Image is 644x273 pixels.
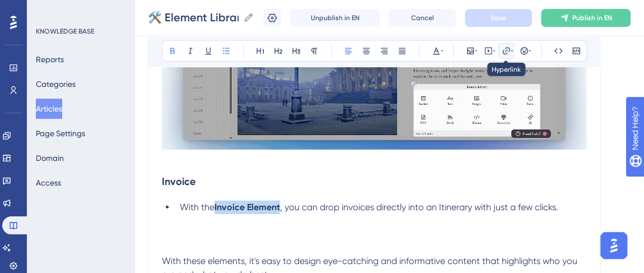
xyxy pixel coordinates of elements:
span: Unpublish in EN [311,13,360,22]
span: Publish in EN [572,13,612,22]
span: Cancel [411,13,434,22]
button: Articles [36,99,62,119]
input: Article Name [148,10,239,25]
button: Page Settings [36,123,85,144]
button: Cancel [389,9,456,27]
button: Save [465,9,532,27]
strong: Invoice [162,175,195,188]
button: Categories [36,74,76,94]
span: , you can drop invoices directly into an Itinerary with just a few clicks. [280,202,558,212]
span: With the [180,202,214,212]
strong: Invoice Element [214,202,280,212]
span: Save [491,13,506,22]
button: Domain [36,148,64,168]
button: Publish in EN [541,9,631,27]
button: Unpublish in EN [290,9,380,27]
button: Reports [36,49,64,70]
button: Access [36,173,61,193]
iframe: UserGuiding AI Assistant Launcher [597,229,631,262]
span: Need Help? [26,3,70,16]
div: KNOWLEDGE BASE [36,27,94,36]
